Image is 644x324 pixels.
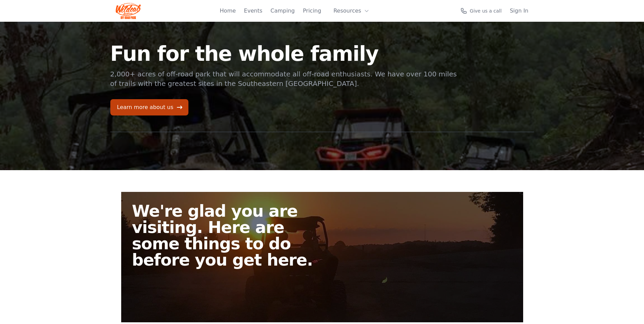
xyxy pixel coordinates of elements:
[470,7,502,14] span: Give us a call
[271,7,295,15] a: Camping
[303,7,321,15] a: Pricing
[244,7,262,15] a: Events
[132,203,328,268] h2: We're glad you are visiting. Here are some things to do before you get here.
[110,43,458,64] h1: Fun for the whole family
[220,7,236,15] a: Home
[110,99,188,115] a: Learn more about us
[329,4,373,18] button: Resources
[510,7,529,15] a: Sign In
[121,192,523,322] a: We're glad you are visiting. Here are some things to do before you get here.
[116,3,141,19] img: Wildcat Logo
[110,69,458,88] p: 2,000+ acres of off-road park that will accommodate all off-road enthusiasts. We have over 100 mi...
[460,7,502,14] a: Give us a call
